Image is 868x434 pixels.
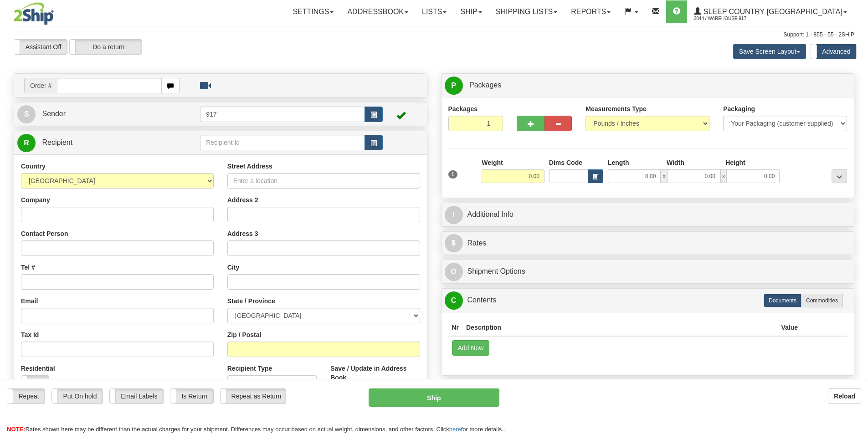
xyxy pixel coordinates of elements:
[445,76,851,95] a: P Packages
[110,389,163,403] label: Email Labels
[21,162,46,171] label: Country
[777,319,801,336] th: Value
[462,319,777,336] th: Description
[21,330,39,339] label: Tax Id
[828,388,861,404] button: Reload
[52,389,103,403] label: Put On hold
[445,234,851,253] a: $Rates
[489,0,564,23] a: Shipping lists
[661,169,667,183] span: x
[227,296,275,306] label: State / Province
[17,133,180,152] a: R Recipient
[725,158,745,167] label: Height
[453,0,488,23] a: Ship
[227,229,258,238] label: Address 3
[21,263,35,272] label: Tel #
[445,291,851,310] a: CContents
[448,104,478,113] label: Packages
[720,169,727,183] span: x
[701,8,842,15] span: Sleep Country [GEOGRAPHIC_DATA]
[733,44,806,59] button: Save Screen Layout
[448,170,458,179] span: 1
[170,389,213,403] label: Is Return
[452,340,490,356] button: Add New
[445,262,851,281] a: OShipment Options
[14,31,854,39] div: Support: 1 - 855 - 55 - 2SHIP
[21,229,68,238] label: Contact Person
[21,376,49,390] label: No
[445,291,463,310] span: C
[330,364,420,382] label: Save / Update in Address Book
[70,40,142,54] label: Do a return
[445,206,463,224] span: I
[482,158,503,167] label: Weight
[764,294,801,307] label: Documents
[227,195,258,204] label: Address 2
[549,158,582,167] label: Dims Code
[227,364,272,373] label: Recipient Type
[227,330,262,339] label: Zip / Postal
[227,162,272,171] label: Street Address
[21,364,55,373] label: Residential
[694,14,762,23] span: 2044 / Warehouse 917
[586,104,647,113] label: Measurements Type
[17,105,36,123] span: S
[445,205,851,224] a: IAdditional Info
[14,40,67,54] label: Assistant Off
[17,105,200,123] a: S Sender
[811,44,856,59] label: Advanced
[564,0,617,23] a: Reports
[449,426,461,433] a: here
[221,389,286,403] label: Repeat as Return
[227,263,239,272] label: City
[448,319,463,336] th: Nr
[7,426,25,433] span: NOTE:
[445,263,463,281] span: O
[17,134,36,152] span: R
[445,234,463,252] span: $
[667,158,684,167] label: Width
[687,0,854,23] a: Sleep Country [GEOGRAPHIC_DATA] 2044 / Warehouse 917
[369,388,499,407] button: Ship
[801,294,843,307] label: Commodities
[14,2,54,25] img: logo2044.jpg
[445,77,463,95] span: P
[200,107,365,122] input: Sender Id
[608,158,629,167] label: Length
[21,195,50,204] label: Company
[286,0,340,23] a: Settings
[42,138,72,146] span: Recipient
[200,135,365,150] input: Recipient Id
[227,173,420,189] input: Enter a location
[723,104,755,113] label: Packaging
[469,81,501,89] span: Packages
[834,393,855,400] b: Reload
[42,110,66,117] span: Sender
[24,78,57,93] span: Order #
[832,169,847,183] div: ...
[7,389,45,403] label: Repeat
[340,0,415,23] a: Addressbook
[415,0,453,23] a: Lists
[21,296,38,306] label: Email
